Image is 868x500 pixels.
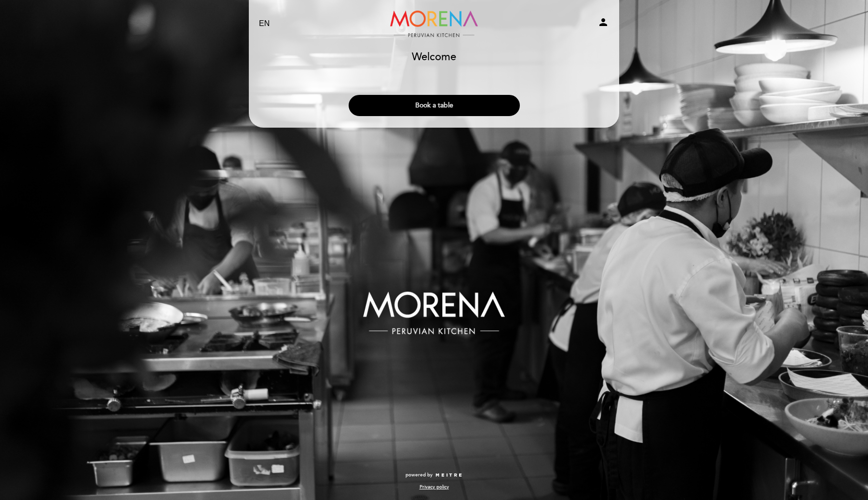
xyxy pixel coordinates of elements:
[597,16,609,31] button: person
[420,484,449,490] a: Privacy policy
[406,472,462,478] a: powered by
[374,11,494,37] a: Morena Peruvian Kitchen
[435,473,462,478] img: MEITRE
[597,16,609,28] i: person
[349,95,520,116] button: Book a table
[412,52,456,63] h1: Welcome
[406,472,433,478] span: powered by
